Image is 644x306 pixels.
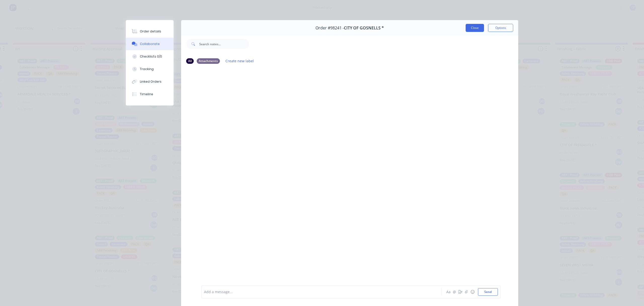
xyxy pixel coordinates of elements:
[451,289,457,295] button: @
[140,42,160,46] div: Collaborate
[344,26,384,30] span: CITY OF GOSNELLS *
[186,58,194,64] div: All
[126,25,174,38] button: Order details
[199,39,249,49] input: Search notes...
[126,38,174,50] button: Collaborate
[140,54,162,59] div: Checklists 0/0
[488,24,513,32] button: Options
[126,88,174,100] button: Timeline
[445,289,451,295] button: Aa
[315,26,344,30] span: Order #98241 -
[126,75,174,88] button: Linked Orders
[469,289,475,295] button: ☺
[126,63,174,75] button: Tracking
[466,24,484,32] button: Close
[140,92,153,96] div: Timeline
[197,58,220,64] div: Attachments
[140,67,154,71] div: Tracking
[223,58,257,64] button: Create new label
[126,50,174,63] button: Checklists 0/0
[140,29,161,34] div: Order details
[140,79,162,84] div: Linked Orders
[478,288,498,296] button: Send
